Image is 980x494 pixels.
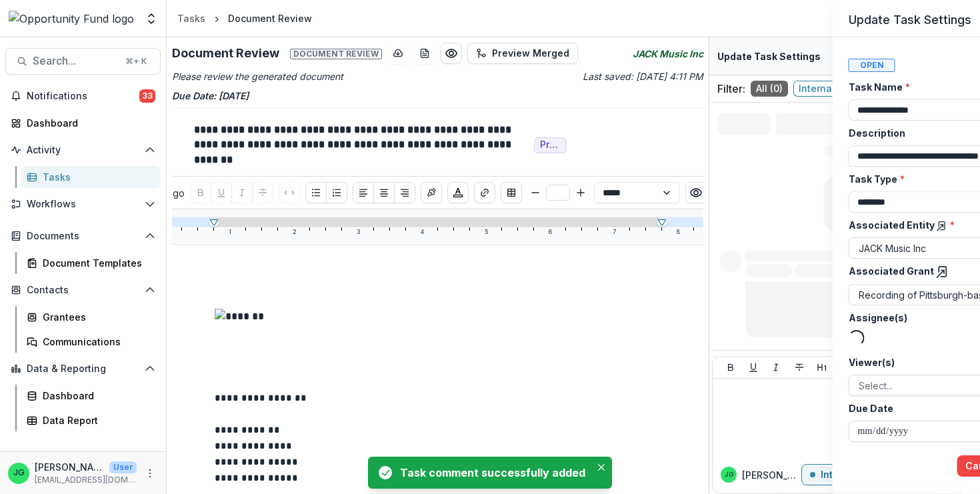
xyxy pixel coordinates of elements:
[593,459,609,475] button: Close
[849,59,895,72] span: Open
[400,465,585,481] div: Task comment successfully added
